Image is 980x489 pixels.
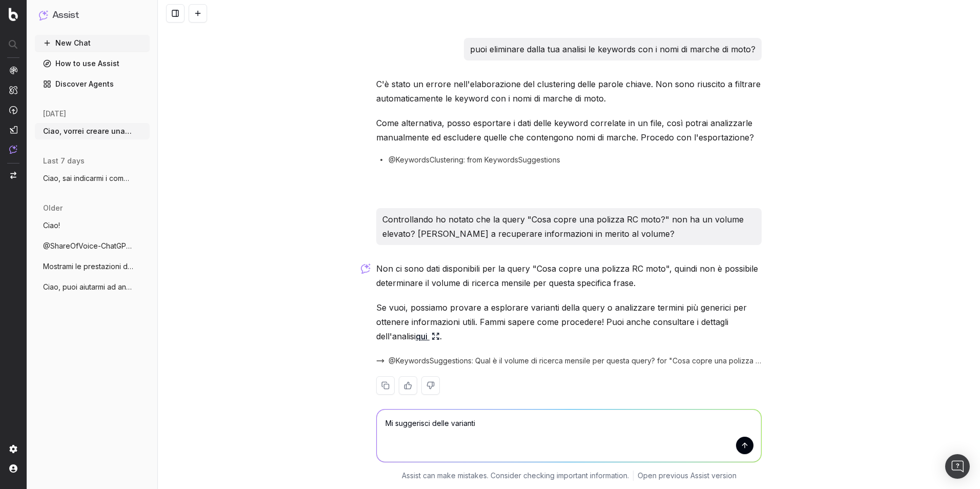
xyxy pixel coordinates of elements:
img: Switch project [10,172,16,179]
p: Se vuoi, possiamo provare a esplorare varianti della query o analizzare termini più generici per ... [376,300,762,343]
a: qui [416,329,440,343]
button: Mostrami le prestazioni delle parole chi [35,258,150,275]
span: last 7 days [43,156,85,166]
button: Ciao! [35,217,150,234]
span: Ciao, vorrei creare una faq su questo ar [43,126,133,136]
button: Ciao, vorrei creare una faq su questo ar [35,123,150,139]
span: @KeywordsSuggestions: Qual è il volume di ricerca mensile per questa query? for "Cosa copre una p... [389,356,762,366]
button: Ciao, puoi aiutarmi ad analizzare il tem [35,279,150,295]
img: Botify logo [9,8,18,21]
span: @ShareOfVoice-ChatGPT riesci a dirmi per [43,241,133,251]
img: Activation [9,106,17,114]
img: Assist [39,10,48,20]
img: Botify assist logo [361,263,371,274]
span: Mostrami le prestazioni delle parole chi [43,261,133,272]
img: Assist [9,145,17,154]
span: older [43,203,63,213]
p: Controllando ho notato che la query "Cosa copre una polizza RC moto?" non ha un volume elevato? [... [382,212,756,241]
a: Open previous Assist version [638,471,737,481]
p: Assist can make mistakes. Consider checking important information. [402,471,629,481]
img: My account [9,464,17,473]
div: Open Intercom Messenger [945,454,970,479]
textarea: Mi suggerisci delle varianti [377,410,761,462]
button: New Chat [35,35,150,51]
img: Setting [9,445,17,453]
img: Analytics [9,66,17,74]
img: Studio [9,126,17,134]
button: @KeywordsSuggestions: Qual è il volume di ricerca mensile per questa query? for "Cosa copre una p... [376,356,762,366]
button: Assist [39,8,146,23]
p: Non ci sono dati disponibili per la query "Cosa copre una polizza RC moto", quindi non è possibil... [376,261,762,290]
span: Ciao, sai indicarmi i competitor di assi [43,173,133,184]
a: How to use Assist [35,55,150,72]
span: Ciao, puoi aiutarmi ad analizzare il tem [43,282,133,292]
h1: Assist [52,8,79,23]
a: Discover Agents [35,76,150,92]
button: Ciao, sai indicarmi i competitor di assi [35,170,150,187]
p: Come alternativa, posso esportare i dati delle keyword correlate in un file, così potrai analizza... [376,116,762,145]
button: @ShareOfVoice-ChatGPT riesci a dirmi per [35,238,150,254]
span: @KeywordsClustering: from KeywordsSuggestions [389,155,560,165]
span: [DATE] [43,109,66,119]
p: puoi eliminare dalla tua analisi le keywords con i nomi di marche di moto? [470,42,756,56]
p: C'è stato un errore nell'elaborazione del clustering delle parole chiave. Non sono riuscito a fil... [376,77,762,106]
img: Intelligence [9,86,17,94]
span: Ciao! [43,220,60,231]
